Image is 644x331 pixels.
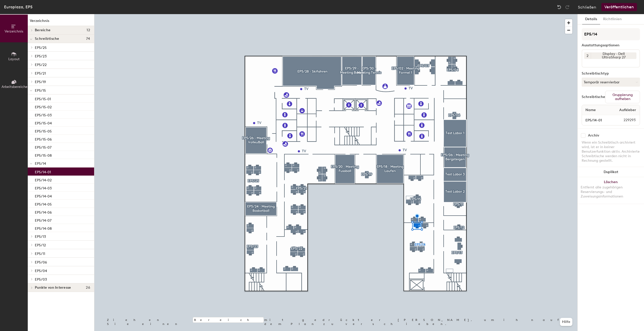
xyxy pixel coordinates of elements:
span: 229293 [611,117,639,123]
button: Duplikat [578,167,644,177]
span: EP5/19 [35,80,46,84]
div: Display - Dell UltraSharp 27 [591,52,636,59]
span: 74 [86,37,90,41]
span: 26 [86,286,90,290]
div: Ausstattungsoptionen [582,43,640,47]
span: Arbeitsbereiche [2,85,28,89]
p: EP5/14-05 [35,201,52,207]
p: EP5/15-08 [35,152,52,158]
span: Name [583,106,598,115]
img: Undo [557,5,562,10]
span: Punkte von Interesse [35,286,71,290]
p: EP5/15-03 [35,112,52,117]
span: EP5/15 [35,88,46,93]
p: EP5/15-06 [35,136,52,142]
p: EP5/14-04 [35,193,52,198]
button: Veröffentlichen [601,3,637,11]
button: 2 [584,52,591,59]
span: 12 [87,28,90,32]
p: EP5/15-01 [35,95,51,101]
span: EP5/11 [35,252,45,256]
span: EP5/13 [35,235,46,239]
span: EP5/23 [35,54,47,58]
input: Unbenannter Schreibtisch [583,117,611,124]
p: EP5/14-07 [35,217,51,223]
span: EP5/14 [35,161,46,166]
p: EP5/15-05 [35,128,52,134]
p: EP5/15-02 [35,104,52,109]
span: EP5/04 [35,269,47,273]
p: EP5/14-02 [35,177,52,182]
span: 2 [586,53,588,58]
div: Schreibtische [582,95,605,99]
button: Gruppierung aufheben [605,91,640,103]
p: EP5/15-07 [35,144,51,150]
div: Schreibtischtyp [582,72,640,76]
img: Redo [565,5,570,10]
button: Schließen [578,3,596,11]
p: EP5/14-08 [35,225,52,231]
button: Temporär reservierbar [582,78,640,87]
div: Archiv [588,134,599,138]
span: EP5/12 [35,243,46,247]
p: EP5/14-03 [35,185,52,190]
div: Europlaza, EP5 [4,4,33,10]
p: EP5/15-04 [35,120,52,125]
span: Layout [8,57,20,61]
button: Details [582,14,600,24]
span: Verzeichnis [5,29,23,34]
p: EP5/14-01 [35,169,51,174]
button: LöschenEntfernt alle zugehörigen Reservierungs- und Zuweisungsinformationen [578,177,644,204]
div: Entfernt alle zugehörigen Reservierungs- und Zuweisungsinformationen [581,185,641,199]
span: Schreibtische [35,37,59,41]
span: Bereiche [35,28,50,32]
span: EP5/21 [35,71,46,76]
span: EP5/06 [35,260,47,264]
h1: Verzeichnis [28,18,94,26]
button: Hilfe [560,318,572,326]
span: EP5/25 [35,46,47,50]
p: EP5/14-06 [35,209,52,215]
span: Aufkleber [617,106,639,115]
span: EP5/22 [35,63,47,67]
span: EP5/03 [35,277,47,282]
div: Wenn ein Schreibtisch archiviert wird, ist er in keiner Benutzerfunktion aktiv. Archivierte Schre... [582,140,640,163]
button: Richtlinien [600,14,625,24]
